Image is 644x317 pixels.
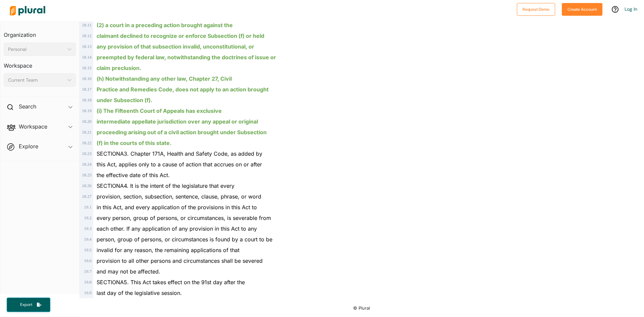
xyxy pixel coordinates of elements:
[82,108,92,113] span: 18 . 19
[562,5,602,12] a: Create Account
[82,87,92,92] span: 18 . 17
[97,97,152,103] ins: under Subsection (f).
[82,183,92,188] span: 18 . 26
[84,248,92,252] span: 19 . 5
[82,130,92,135] span: 18 . 21
[97,107,222,114] ins: (i) The Fifteenth Court of Appeals has exclusive
[97,43,254,50] ins: any provision of that subsection invalid, unconstitutional, or
[82,194,92,199] span: 18 . 27
[8,46,65,53] div: Personal
[84,269,92,274] span: 19 . 7
[97,290,182,296] span: last day of the legislative session.
[562,3,602,16] button: Create Account
[97,279,245,286] span: SECTIONA5. This Act takes effect on the 91st day after the
[97,140,171,146] ins: (f) in the courts of this state.
[84,216,92,220] span: 19 . 2
[82,173,92,177] span: 18 . 25
[82,55,92,60] span: 18 . 14
[84,226,92,231] span: 19 . 3
[97,161,262,168] span: this Act, applies only to a cause of action that accrues on or after
[97,32,264,39] ins: claimant declined to recognize or enforce Subsection (f) or held
[82,141,92,145] span: 18 . 22
[517,5,555,12] a: Request Demo
[82,76,92,81] span: 18 . 16
[97,225,257,232] span: each other. If any application of any provision in this Act to any
[97,257,263,264] span: provision to all other persons and circumstances shall be severed
[517,3,555,16] button: Request Demo
[84,280,92,285] span: 19 . 8
[97,54,276,61] ins: preempted by federal law, notwithstanding the doctrines of issue or
[97,129,267,136] ins: proceeding arising out of a civil action brought under Subsection
[97,75,232,82] ins: (h) Notwithstanding any other law, Chapter 27, Civil
[84,205,92,210] span: 19 . 1
[4,56,76,71] h3: Workspace
[97,247,239,253] span: invalid for any reason, the remaining applications of that
[97,236,272,243] span: person, group of persons, or circumstances is found by a court to be
[97,86,269,93] ins: Practice and Remedies Code, does not apply to an action brought
[84,291,92,295] span: 19 . 9
[97,193,261,200] span: provision, section, subsection, sentence, clause, phrase, or word
[4,25,76,40] h3: Organization
[84,258,92,263] span: 19 . 6
[97,22,233,28] ins: (2) a court in a preceding action brought against the
[97,172,170,178] span: the effective date of this Act.
[82,151,92,156] span: 18 . 23
[82,23,92,27] span: 18 . 11
[97,215,271,221] span: every person, group of persons, or circumstances, is severable from
[97,268,160,275] span: and may not be affected.
[97,204,257,211] span: in this Act, and every application of the provisions in this Act to
[82,44,92,49] span: 18 . 13
[8,77,65,84] div: Current Team
[97,65,141,71] ins: claim preclusion.
[97,118,258,125] ins: intermediate appellate jurisdiction over any appeal or original
[84,237,92,242] span: 19 . 4
[82,98,92,102] span: 18 . 18
[82,66,92,70] span: 18 . 15
[15,302,37,308] span: Export
[19,103,36,110] h2: Search
[353,306,370,311] small: © Plural
[97,182,234,189] span: SECTIONA4. It is the intent of the legislature that every
[97,150,262,157] span: SECTIONA3. Chapter 171A, Health and Safety Code, as added by
[625,6,637,12] a: Log In
[82,162,92,167] span: 18 . 24
[7,298,50,312] button: Export
[82,33,92,38] span: 18 . 12
[82,119,92,124] span: 18 . 20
